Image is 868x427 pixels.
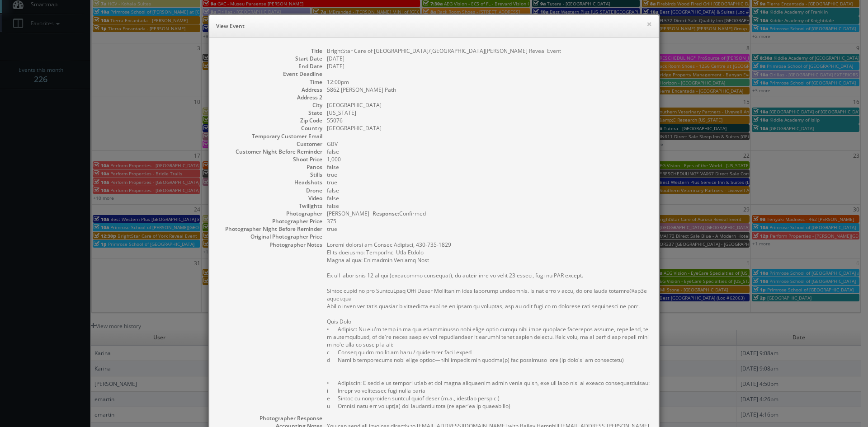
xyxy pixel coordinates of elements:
[327,140,650,148] dd: GBV
[327,178,650,186] dd: true
[327,194,650,202] dd: false
[218,414,322,422] dt: Photographer Response
[216,22,652,31] h6: View Event
[218,86,322,94] dt: Address
[218,187,322,194] dt: Drone
[327,47,650,55] dd: BrightStar Care of [GEOGRAPHIC_DATA]/[GEOGRAPHIC_DATA][PERSON_NAME] Reveal Event
[218,101,322,109] dt: City
[218,217,322,225] dt: Photographer Price
[218,132,322,140] dt: Temporary Customer Email
[218,62,322,70] dt: End Date
[327,55,650,62] dd: [DATE]
[218,163,322,171] dt: Panos
[327,163,650,171] dd: false
[327,171,650,178] dd: true
[218,241,322,249] dt: Photographer Notes
[218,55,322,62] dt: Start Date
[327,155,650,163] dd: 1,000
[218,70,322,78] dt: Event Deadline
[327,62,650,70] dd: [DATE]
[218,117,322,124] dt: Zip Code
[218,155,322,163] dt: Shoot Price
[218,171,322,178] dt: Stills
[327,148,650,155] dd: false
[218,94,322,101] dt: Address 2
[218,225,322,233] dt: Photographer Night Before Reminder
[218,210,322,217] dt: Photographer
[327,78,650,86] dd: 12:00pm
[218,194,322,202] dt: Video
[218,148,322,155] dt: Customer Night Before Reminder
[218,233,322,240] dt: Original Photographer Price
[327,225,650,233] dd: true
[218,202,322,210] dt: Twilights
[327,202,650,210] dd: false
[327,124,650,132] dd: [GEOGRAPHIC_DATA]
[218,178,322,186] dt: Headshots
[327,241,650,410] pre: Loremi dolorsi am Consec Adipisci, 430-735-1829 Elits doeiusmo: TemporInci Utla Etdolo Magna aliq...
[218,78,322,86] dt: Time
[218,47,322,55] dt: Title
[327,101,650,109] dd: [GEOGRAPHIC_DATA]
[327,187,650,194] dd: false
[327,217,650,225] dd: 375
[218,140,322,148] dt: Customer
[327,117,650,124] dd: 55076
[218,109,322,117] dt: State
[327,109,650,117] dd: [US_STATE]
[373,210,399,217] b: Response:
[646,21,652,27] button: ×
[327,86,650,94] dd: 5862 [PERSON_NAME] Path
[327,210,650,217] dd: [PERSON_NAME] - Confirmed
[218,124,322,132] dt: Country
